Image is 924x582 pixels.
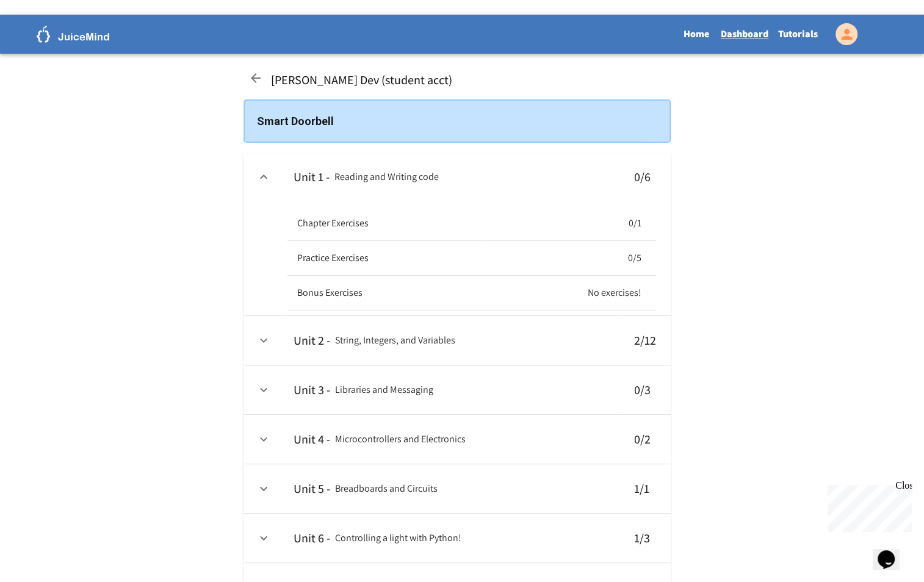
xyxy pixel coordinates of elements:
h6: 0 / 2 [634,429,656,449]
h6: Chapter Exercises [297,215,369,232]
h6: Controlling a light with Python! [335,530,461,547]
a: Tutorials [773,20,823,48]
h6: String, Integers, and Variables [335,332,455,349]
h6: 0/5 [628,250,641,267]
h6: 0 / 6 [634,167,656,187]
h6: Unit 5 - [294,479,330,498]
h6: Unit 1 - [294,167,330,187]
h6: Microcontrollers and Electronics [335,431,466,448]
button: expand row [253,429,274,450]
table: collapsible table [287,206,656,311]
h6: Unit 2 - [294,331,330,350]
div: My Account [823,20,861,48]
img: logo [37,26,110,43]
iframe: chat widget [873,533,912,570]
button: expand row [253,478,274,499]
h6: Unit 6 - [294,528,330,548]
h6: 0 / 3 [634,380,656,400]
a: Dashboard [716,20,773,48]
h6: No exercises! [588,284,641,301]
h6: Practice Exercises [297,250,369,267]
h6: 1 / 3 [634,528,656,548]
a: Home [677,20,716,48]
h6: Unit 3 - [294,380,330,400]
button: expand row [253,379,274,400]
h6: 0/1 [629,215,641,232]
iframe: chat widget [823,480,912,532]
div: Smart Doorbell [244,99,671,143]
h6: Libraries and Messaging [335,381,433,398]
h6: Breadboards and Circuits [335,480,438,497]
h6: 1 / 1 [634,479,656,498]
h6: Reading and Writing code [334,168,439,185]
div: Chat with us now!Close [5,5,84,77]
h6: [PERSON_NAME] Dev (student acct) [271,72,452,88]
h6: 2 / 12 [634,331,656,350]
button: expand row [253,528,274,548]
h6: Bonus Exercises [297,284,363,301]
h6: Unit 4 - [294,429,330,449]
button: expand row [253,167,274,187]
button: expand row [253,330,274,351]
